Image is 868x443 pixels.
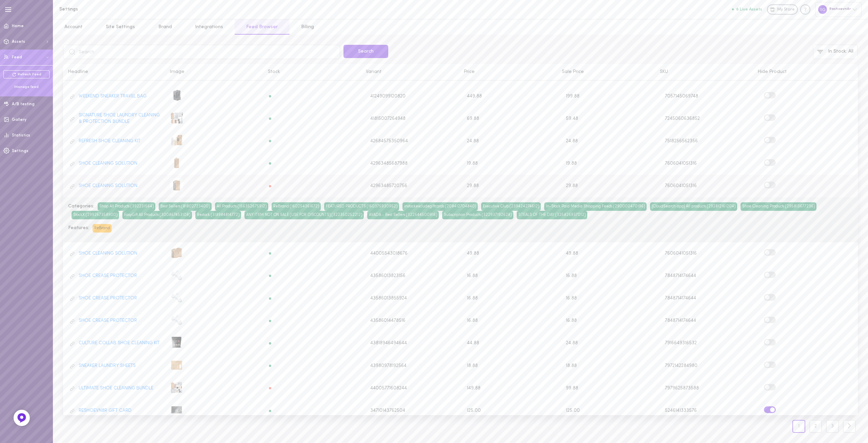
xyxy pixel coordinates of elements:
[79,93,146,99] a: WEEKEND SNEAKER TRAVEL BAG
[3,85,50,90] div: Manage feed
[370,116,406,122] span: 41815007264948
[147,19,183,35] a: Brand
[467,139,479,144] span: 24.88
[753,69,851,75] div: Hide Product
[665,318,696,323] span: 7848714174644
[467,273,478,278] span: 16.88
[813,45,858,59] button: In Stock: All
[72,211,119,219] span: StockX (299267358900)
[467,386,480,391] span: 149.88
[741,202,816,211] span: Shoe Cleaning Products (295813677236)
[12,149,28,153] span: Settings
[68,225,89,230] span: Features:
[566,386,578,391] span: 99.88
[93,224,112,233] span: ReBrand
[79,363,136,369] a: SNEAKER LAUNDRY SHEETS
[370,138,408,144] span: 42684575350964
[79,183,137,189] a: SHOE CLEANING SOLUTION
[79,112,160,125] a: SIGNATURE SHOE LAUNDRY CLEANING & PROTECTION BUNDLE
[800,4,810,15] div: Knowledge center
[566,251,578,256] span: 49.88
[665,386,699,391] span: 7979625873588
[165,69,263,75] div: Image
[370,295,407,301] span: 43586013855924
[665,139,698,144] span: 7518256562356
[467,94,482,99] span: 449.88
[370,408,405,414] span: 34710143762504
[790,420,807,433] a: 1
[63,69,165,75] div: Headline
[79,161,137,167] a: SHOE CLEANING SOLUTION
[467,161,478,166] span: 19.88
[370,93,406,99] span: 41249099120820
[467,318,478,323] span: 16.88
[79,295,137,301] a: SHOE CREASE PROTECTOR
[370,161,408,167] span: 42963485687988
[792,420,805,433] a: 1
[343,45,388,58] button: Search
[665,340,697,346] span: 7916649316532
[12,118,26,122] span: Gallery
[566,183,578,188] span: 29.88
[370,251,408,257] span: 44005543018676
[655,69,753,75] div: SKU
[361,69,459,75] div: Variant
[370,183,407,189] span: 42963485720756
[244,211,364,219] span: ANY ITEM NOT ON SALE (USE FOR DISCOUNTS) (322350252212)
[566,296,577,301] span: 16.88
[566,273,577,278] span: 16.88
[665,363,697,368] span: 7972142284980
[12,40,25,44] span: Assets
[557,69,655,75] div: Sale Price
[517,211,587,219] span: STEALS OF THE DAY (325826937012)
[807,420,824,433] a: 2
[402,202,478,211] span: instockexcludegiftcards (208412704840)
[94,19,146,35] a: Site Settings
[290,19,325,35] a: Billing
[370,273,406,279] span: 43586013823156
[370,340,407,346] span: 43818946494644
[215,202,268,211] span: All Products (156352675912)
[566,116,578,121] span: 59.48
[17,413,27,423] img: Feedback Button
[195,211,241,219] span: Restock (318984814772)
[263,69,361,75] div: Stock
[566,318,577,323] span: 16.88
[79,251,137,257] a: SHOE CLEANING SOLUTION
[665,183,697,188] span: 7606041051316
[442,211,513,219] span: Subscription Products (322937192628)
[767,4,798,15] a: My Store
[566,94,579,99] span: 199.88
[122,211,192,219] span: EasyGift All Products (300867453108)
[324,202,399,211] span: FEATURED PRODUCTS (160375930952)
[183,19,235,35] a: Integrations
[467,340,479,346] span: 44.88
[467,408,481,413] span: 125.00
[826,420,839,433] a: 3
[467,116,479,121] span: 69.88
[63,197,858,242] div: Categories:Shop All Products (392231564)Best Sellers (81802723400)All Products (156352675912)ReBr...
[79,273,137,279] a: SHOE CREASE PROTECTOR
[459,69,557,75] div: Price
[159,202,212,211] span: Best Sellers (81802723400)
[824,420,841,433] a: 3
[235,19,289,35] a: Feed Browser
[481,202,541,211] span: Executive Club (239424274612)
[12,102,35,106] span: A/B testing
[12,133,30,137] span: Statistics
[665,273,696,278] span: 7848714174644
[665,408,697,413] span: 5246141333576
[68,204,94,209] span: Categories:
[79,138,140,144] a: REFRESH SHOE CLEANING KIT
[665,94,698,99] span: 7057145069748
[370,363,407,369] span: 43980978192564
[732,7,762,12] button: 6 Live Assets
[370,318,406,324] span: 43586014478516
[59,7,171,12] h1: Settings
[98,202,155,211] span: Shop All Products (392231564)
[665,116,700,121] span: 7245060636852
[809,420,822,433] a: 2
[650,202,737,211] span: [CloudSearch app] All products (292812161204)
[665,296,696,301] span: 7848714174644
[665,251,697,256] span: 7606041051316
